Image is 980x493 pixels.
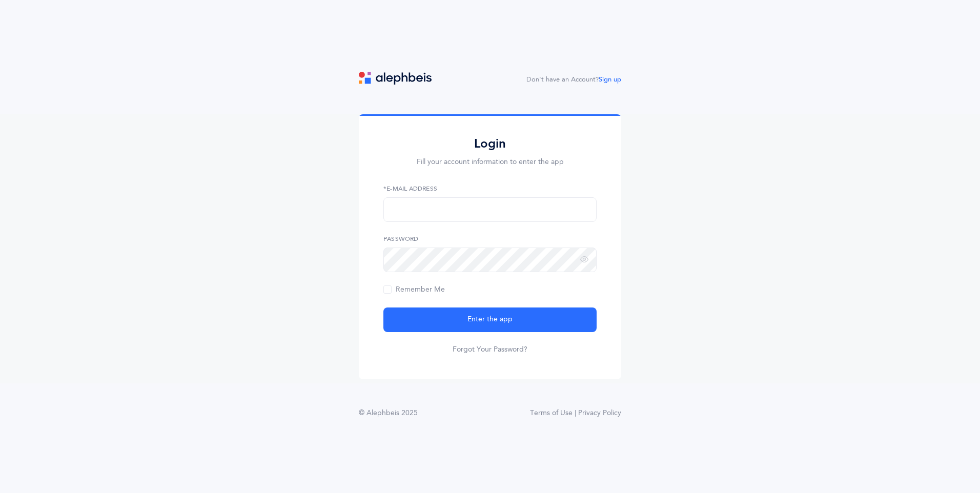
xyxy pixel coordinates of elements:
[383,234,597,243] label: Password
[599,76,621,83] a: Sign up
[359,72,432,85] img: logo.svg
[526,75,621,85] div: Don't have an Account?
[359,408,418,419] div: © Alephbeis 2025
[383,136,597,152] h2: Login
[383,184,597,193] label: *E-Mail Address
[453,344,527,355] a: Forgot Your Password?
[467,314,513,325] span: Enter the app
[383,285,445,294] span: Remember Me
[383,307,597,332] button: Enter the app
[530,408,621,419] a: Terms of Use | Privacy Policy
[383,157,597,168] p: Fill your account information to enter the app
